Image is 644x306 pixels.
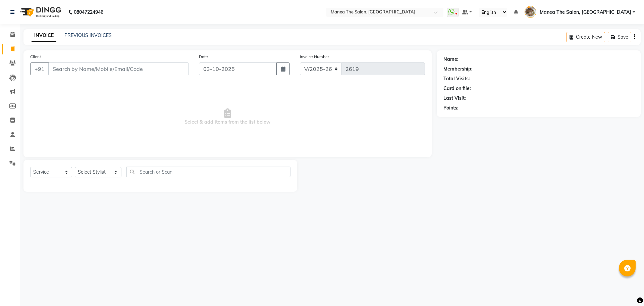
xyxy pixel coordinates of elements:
[525,6,536,18] img: Manea The Salon, Kanuru
[30,54,41,60] label: Client
[443,65,473,73] div: Membership:
[567,32,605,42] button: Create New
[300,54,329,60] label: Invoice Number
[30,83,425,150] span: Select & add items from the list below
[616,279,637,299] iframe: chat widget
[443,56,459,63] div: Name:
[443,75,470,82] div: Total Visits:
[540,9,631,16] span: Manea The Salon, [GEOGRAPHIC_DATA]
[608,32,631,42] button: Save
[443,85,471,92] div: Card on file:
[30,62,49,75] button: +91
[74,3,103,21] b: 08047224946
[443,104,459,112] div: Points:
[17,3,63,21] img: logo
[199,54,208,60] label: Date
[126,167,290,177] input: Search or Scan
[64,32,112,38] a: PREVIOUS INVOICES
[443,95,466,102] div: Last Visit:
[32,30,56,42] a: INVOICE
[48,62,189,75] input: Search by Name/Mobile/Email/Code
